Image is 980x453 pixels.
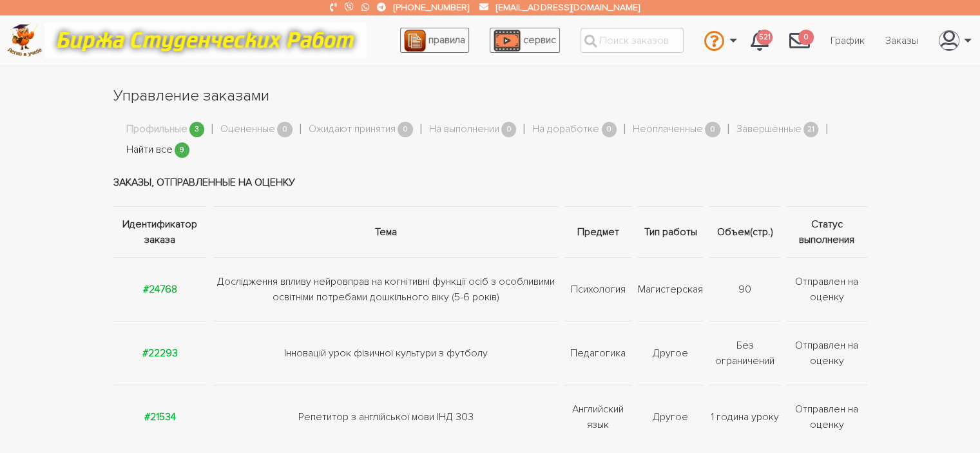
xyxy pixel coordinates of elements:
[635,321,706,385] td: Другое
[705,122,720,138] span: 0
[400,28,469,53] a: правила
[736,121,802,138] a: Завершенные
[126,142,173,159] a: Найти все
[740,23,779,58] a: 521
[142,347,178,360] a: #22293
[633,121,703,138] a: Неоплаченные
[210,257,562,321] td: Дослідження впливу нейровправ на когнітивні функції осіб з особливими освітніми потребами дошкіль...
[429,121,499,138] a: На выполнении
[175,142,190,159] span: 9
[277,122,293,138] span: 0
[783,385,867,448] td: Отправлен на оценку
[494,30,521,52] img: play_icon-49f7f135c9dc9a03216cfdbccbe1e3994649169d890fb554cedf0eac35a01ba8.png
[220,121,275,138] a: Оцененные
[602,122,617,138] span: 0
[126,121,187,138] a: Профильные
[581,28,684,53] input: Поиск заказов
[635,257,706,321] td: Магистерская
[496,2,639,13] a: [EMAIL_ADDRESS][DOMAIN_NAME]
[875,28,928,53] a: Заказы
[210,206,562,257] th: Тема
[635,206,706,257] th: Тип работы
[501,122,517,138] span: 0
[113,159,867,207] td: Заказы, отправленные на оценку
[756,30,773,46] span: 521
[143,283,177,296] a: #24768
[309,121,396,138] a: Ожидают принятия
[820,28,875,53] a: График
[394,2,469,13] a: [PHONE_NUMBER]
[398,122,413,138] span: 0
[635,385,706,448] td: Другое
[706,206,783,257] th: Объем(стр.)
[783,206,867,257] th: Статус выполнения
[783,257,867,321] td: Отправлен на оценку
[706,257,783,321] td: 90
[44,23,367,58] img: motto-12e01f5a76059d5f6a28199ef077b1f78e012cfde436ab5cf1d4517935686d32.gif
[490,28,560,53] a: сервис
[428,34,465,46] span: правила
[803,122,819,138] span: 21
[532,121,599,138] a: На доработке
[561,385,635,448] td: Английский язык
[798,30,814,46] span: 0
[523,34,556,46] span: сервис
[210,321,562,385] td: Інновацій урок фізичної культури з футболу
[783,321,867,385] td: Отправлен на оценку
[7,24,43,57] img: logo-c4363faeb99b52c628a42810ed6dfb4293a56d4e4775eb116515dfe7f33672af.png
[561,257,635,321] td: Психология
[113,85,867,107] h1: Управление заказами
[189,122,205,138] span: 3
[210,385,562,448] td: Репетитор з англійської мови ІНД 303
[404,30,426,52] img: agreement_icon-feca34a61ba7f3d1581b08bc946b2ec1ccb426f67415f344566775c155b7f62c.png
[779,23,820,58] a: 0
[561,206,635,257] th: Предмет
[113,206,210,257] th: Идентификатор заказа
[144,410,176,423] a: #21534
[561,321,635,385] td: Педагогика
[706,321,783,385] td: Без ограничений
[706,385,783,448] td: 1 година уроку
